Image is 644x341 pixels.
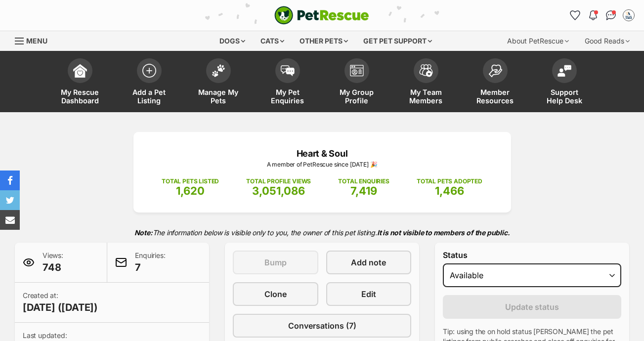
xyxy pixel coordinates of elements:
[264,256,287,268] span: Bump
[500,31,576,51] div: About PetRescue
[578,31,637,51] div: Good Reads
[293,31,355,51] div: Other pets
[212,64,225,77] img: manage-my-pets-icon-02211641906a0b7f246fdf0571729dbe1e7629f14944591b6c1af311fb30b64b.svg
[135,251,165,274] p: Enquiries:
[417,177,482,186] p: TOTAL PETS ADOPTED
[246,177,311,186] p: TOTAL PROFILE VIEWS
[443,295,621,319] button: Update status
[361,288,376,300] span: Edit
[135,260,165,274] span: 7
[162,177,219,186] p: TOTAL PETS LISTED
[350,184,377,197] span: 7,419
[621,7,637,23] button: My account
[274,6,369,25] img: logo-cat-932fe2b9b8326f06289b0f2fb663e598f794de774fb13d1741a6617ecf9a85b4.svg
[606,10,616,20] img: chat-41dd97257d64d25036548639549fe6c8038ab92f7586957e7f3b1b290dea8141.svg
[176,184,205,197] span: 1,620
[254,31,291,51] div: Cats
[530,53,599,112] a: Support Help Desk
[15,31,54,49] a: Menu
[288,320,356,332] span: Conversations (7)
[356,31,439,51] div: Get pet support
[281,65,295,76] img: pet-enquiries-icon-7e3ad2cf08bfb03b45e93fb7055b45f3efa6380592205ae92323e6603595dc1f.svg
[322,53,391,112] a: My Group Profile
[404,88,448,105] span: My Team Members
[567,7,583,23] a: Favourites
[488,64,502,78] img: member-resources-icon-8e73f808a243e03378d46382f2149f9095a855e16c252ad45f914b54edf8863c.svg
[252,184,305,197] span: 3,051,086
[461,53,530,112] a: Member Resources
[43,251,63,274] p: Views:
[350,65,364,77] img: group-profile-icon-3fa3cf56718a62981997c0bc7e787c4b2cf8bcc04b72c1350f741eb67cf2f40e.svg
[115,53,184,112] a: Add a Pet Listing
[23,291,98,314] p: Created at:
[23,300,98,314] span: [DATE] ([DATE])
[233,314,411,338] a: Conversations (7)
[603,7,619,23] a: Conversations
[73,64,87,78] img: dashboard-icon-eb2f2d2d3e046f16d808141f083e7271f6b2e854fb5c12c21221c1fb7104beca.svg
[148,147,496,160] p: Heart & Soul
[15,222,629,243] p: The information below is visible only to you, the owner of this pet listing.
[142,64,156,78] img: add-pet-listing-icon-0afa8454b4691262ce3f59096e99ab1cd57d4a30225e0717b998d2c9b9846f56.svg
[253,53,322,112] a: My Pet Enquiries
[558,65,571,77] img: help-desk-icon-fdf02630f3aa405de69fd3d07c3f3aa587a6932b1a1747fa1d2bba05be0121f9.svg
[127,88,172,105] span: Add a Pet Listing
[419,64,433,77] img: team-members-icon-5396bd8760b3fe7c0b43da4ab00e1e3bb1a5d9ba89233759b79545d2d3fc5d0d.svg
[134,228,153,237] strong: Note:
[326,251,412,274] a: Add note
[585,7,601,23] button: Notifications
[58,88,102,105] span: My Rescue Dashboard
[542,88,587,105] span: Support Help Desk
[26,37,47,45] span: Menu
[233,251,318,274] button: Bump
[589,10,597,20] img: notifications-46538b983faf8c2785f20acdc204bb7945ddae34d4c08c2a6579f10ce5e182be.svg
[338,177,389,186] p: TOTAL ENQUIRIES
[505,301,559,313] span: Update status
[435,184,464,197] span: 1,466
[377,228,510,237] strong: It is not visible to members of the public.
[274,6,369,25] a: PetRescue
[45,53,115,112] a: My Rescue Dashboard
[443,251,621,259] label: Status
[264,288,287,300] span: Clone
[196,88,241,105] span: Manage My Pets
[624,10,634,20] img: Megan Ostwald profile pic
[391,53,461,112] a: My Team Members
[148,160,496,169] p: A member of PetRescue since [DATE] 🎉
[265,88,310,105] span: My Pet Enquiries
[43,260,63,274] span: 748
[567,7,637,23] ul: Account quick links
[326,282,412,306] a: Edit
[213,31,252,51] div: Dogs
[473,88,517,105] span: Member Resources
[233,282,318,306] a: Clone
[184,53,253,112] a: Manage My Pets
[351,256,386,268] span: Add note
[335,88,379,105] span: My Group Profile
